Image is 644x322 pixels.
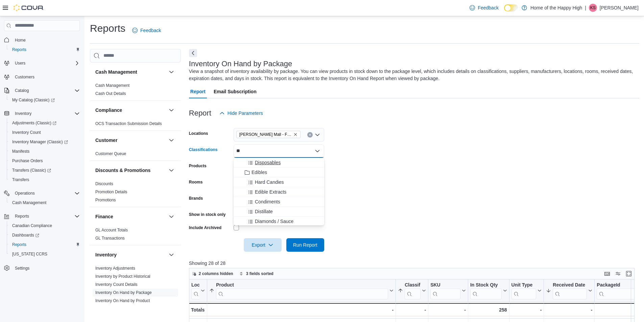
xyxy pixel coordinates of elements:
span: Feedback [478,4,498,11]
div: Unit Type [511,282,536,299]
button: Classification [398,282,426,299]
span: KS [590,4,596,12]
nav: Complex example [4,32,80,291]
div: Location [191,282,199,288]
div: [DATE] [546,308,592,317]
span: GL Account Totals [95,227,128,233]
span: Canadian Compliance [12,223,52,228]
input: Dark Mode [504,4,518,11]
span: Cash Management [9,199,80,207]
span: Cash Management [95,83,129,88]
span: Customers [12,73,80,81]
a: Inventory by Product Historical [95,274,150,279]
div: Classification [405,282,421,299]
a: Home [12,36,28,44]
a: [US_STATE] CCRS [9,250,50,258]
div: In Stock Qty [470,282,502,299]
a: Canadian Compliance [9,222,55,230]
a: Promotions [95,198,116,202]
a: Transfers [9,176,32,184]
span: Inventory Count [9,128,80,137]
a: Promotion Details [95,190,127,194]
span: Inventory [12,109,80,118]
a: OCS Transaction Submission Details [95,121,162,126]
button: 3 fields sorted [237,270,276,278]
a: Cash Management [95,83,129,88]
button: Reports [7,240,82,249]
span: Inventory [15,111,31,116]
span: [PERSON_NAME] Mall - Fire & Flower [239,131,292,138]
button: Distillate [234,207,324,217]
div: 11 [470,308,507,317]
button: Cash Management [167,68,175,76]
span: Reports [15,214,29,219]
h1: Reports [90,22,125,35]
a: Purchase Orders [9,157,46,165]
button: Next [189,49,197,57]
a: Inventory Count Details [95,282,138,287]
label: Rooms [189,179,203,185]
button: Reports [7,45,82,54]
button: Customer [167,136,175,144]
button: Location [191,282,205,299]
button: Users [12,59,28,67]
span: Purchase Orders [12,158,43,164]
button: Edible Extracts [234,187,324,197]
button: Close list of options [315,148,320,154]
div: Infused Blunts [398,308,426,317]
span: Export [248,238,278,252]
span: Inventory On Hand by Package [95,290,152,295]
span: [US_STATE] CCRS [12,251,47,257]
a: Settings [12,264,32,272]
h3: Report [189,109,211,117]
a: Customers [12,73,37,81]
button: Cash Management [7,198,82,207]
div: - [398,306,426,314]
span: Inventory Manager (Classic) [9,138,80,146]
button: Catalog [12,86,31,95]
span: Condiments [255,198,280,205]
button: Discounts & Promotions [167,166,175,174]
button: 2 columns hidden [189,270,236,278]
button: Run Report [286,238,324,252]
span: Disposables [255,159,281,166]
div: Unit Type [511,282,536,288]
span: Operations [12,189,80,197]
span: Catalog [15,88,29,93]
a: Adjustments (Classic) [9,119,59,127]
div: Choose from the following options [234,158,324,275]
span: Users [12,59,80,67]
a: Feedback [467,1,501,15]
label: Show in stock only [189,212,226,217]
h3: Customer [95,137,117,144]
button: Keyboard shortcuts [603,270,611,278]
div: [PERSON_NAME] Mall - Fire & Flower [191,308,205,317]
button: Settings [1,263,82,273]
span: Stettler - Stettler Mall - Fire & Flower [236,131,301,138]
span: Purchase Orders [9,157,80,165]
a: Transfers (Classic) [7,166,82,175]
span: Reports [12,242,26,247]
span: Adjustments (Classic) [12,120,56,126]
button: Enter fullscreen [625,270,633,278]
div: Each [511,308,542,317]
div: View a snapshot of inventory availability by package. You can view products in stock down to the ... [189,68,636,82]
button: Hide Parameters [217,106,266,120]
button: Home [1,35,82,45]
div: Customer [90,150,181,160]
div: Received Date [553,282,587,288]
button: Open list of options [315,132,320,138]
span: Settings [15,266,29,271]
button: Reports [12,212,32,220]
span: My Catalog (Classic) [12,97,55,103]
button: Export [244,238,282,252]
span: Reports [12,212,80,220]
a: Inventory On Hand by Product [95,298,150,303]
button: Product [209,282,393,299]
span: Transfers (Classic) [9,166,80,174]
a: Inventory Count [9,128,44,137]
div: - [546,306,592,314]
div: Discounts & Promotions [90,180,181,207]
span: Users [15,60,25,66]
